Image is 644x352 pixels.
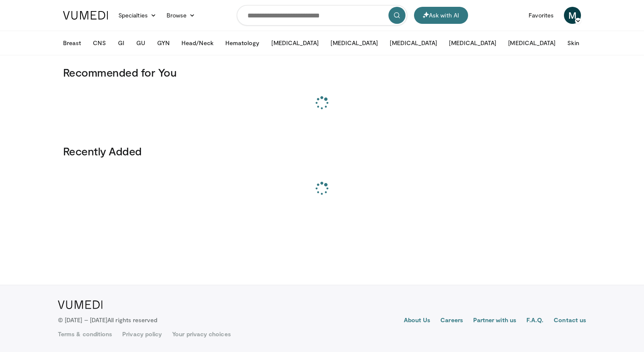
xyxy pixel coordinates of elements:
[113,34,129,52] button: GI
[152,34,175,52] button: GYN
[172,330,230,338] a: Your privacy choices
[113,7,161,24] a: Specialties
[220,34,265,52] button: Hematology
[526,316,543,326] a: F.A.Q.
[385,34,442,52] button: [MEDICAL_DATA]
[58,316,158,324] p: © [DATE] – [DATE]
[63,11,108,20] img: VuMedi Logo
[444,34,501,52] button: [MEDICAL_DATA]
[554,316,586,326] a: Contact us
[440,316,463,326] a: Careers
[131,34,150,52] button: GU
[266,34,324,52] button: [MEDICAL_DATA]
[564,7,581,24] a: M
[161,7,201,24] a: Browse
[58,330,112,338] a: Terms & conditions
[63,144,581,158] h3: Recently Added
[523,7,559,24] a: Favorites
[58,300,103,309] img: VuMedi Logo
[176,34,218,52] button: Head/Neck
[63,66,581,79] h3: Recommended for You
[325,34,383,52] button: [MEDICAL_DATA]
[122,330,162,338] a: Privacy policy
[503,34,561,52] button: [MEDICAL_DATA]
[107,316,157,323] span: All rights reserved
[404,316,431,326] a: About Us
[414,7,468,24] button: Ask with AI
[473,316,516,326] a: Partner with us
[58,34,86,52] button: Breast
[237,5,407,26] input: Search topics, interventions
[88,34,111,52] button: CNS
[562,34,584,52] button: Skin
